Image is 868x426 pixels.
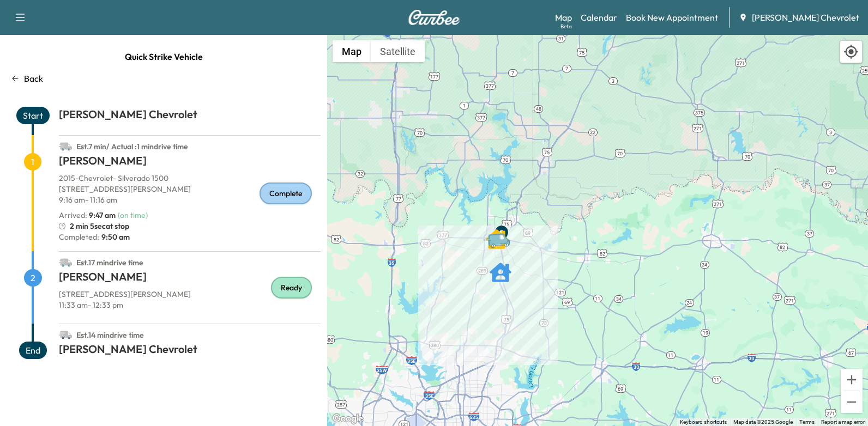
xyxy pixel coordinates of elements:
[76,142,188,151] span: Est. 7 min / Actual : 1 min drive time
[19,342,47,359] span: End
[333,40,371,62] button: Show street map
[821,419,865,425] a: Report a map error
[840,40,863,63] div: Recenter map
[24,153,41,171] span: 1
[752,11,859,24] span: [PERSON_NAME] Chevrolet
[24,72,43,85] p: Back
[70,221,129,232] span: 2 min 5sec at stop
[16,107,50,124] span: Start
[581,11,617,24] a: Calendar
[59,173,321,184] p: 2015 - Chevrolet - Silverado 1500
[680,418,727,426] button: Keyboard shortcuts
[330,412,366,426] img: Google
[59,269,321,289] h1: [PERSON_NAME]
[271,277,312,299] div: Ready
[59,300,321,311] p: 11:33 am - 12:33 pm
[59,153,321,173] h1: [PERSON_NAME]
[330,412,366,426] a: Open this area in Google Maps (opens a new window)
[99,232,130,242] span: 9:50 am
[491,218,513,240] gmp-advanced-marker: End Point
[59,289,321,300] p: [STREET_ADDRESS][PERSON_NAME]
[841,369,863,391] button: Zoom in
[59,107,321,126] h1: [PERSON_NAME] Chevrolet
[125,46,203,68] span: Quick Strike Vehicle
[89,210,116,220] span: 9:47 am
[59,184,321,194] p: [STREET_ADDRESS][PERSON_NAME]
[59,210,116,221] p: Arrived :
[59,342,321,361] h1: [PERSON_NAME] Chevrolet
[560,22,572,31] div: Beta
[555,11,572,24] a: MapBeta
[76,258,143,267] span: Est. 17 min drive time
[490,256,511,278] gmp-advanced-marker: PAULA JUDKINS
[260,182,312,204] div: Complete
[59,194,321,205] p: 9:16 am - 11:16 am
[371,40,425,62] button: Show satellite imagery
[24,269,42,287] span: 2
[408,10,460,25] img: Curbee Logo
[626,11,718,24] a: Book New Appointment
[118,210,148,220] span: ( on time )
[841,391,863,413] button: Zoom out
[59,232,321,242] p: Completed:
[483,221,521,240] gmp-advanced-marker: Van
[799,419,815,425] a: Terms (opens in new tab)
[733,419,793,425] span: Map data ©2025 Google
[76,330,144,340] span: Est. 14 min drive time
